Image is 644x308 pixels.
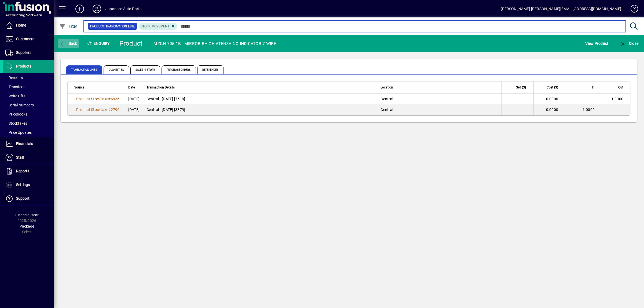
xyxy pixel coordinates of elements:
span: # [108,97,111,101]
span: # [108,107,111,112]
a: Home [3,19,54,32]
span: Financials [16,142,33,146]
span: Sell ($) [516,84,526,90]
a: Transfers [3,82,54,91]
span: Reports [16,169,29,173]
span: 2796 [111,107,120,112]
mat-chip: Product Transaction Type: Stock movement [138,23,178,30]
button: Add [71,4,88,14]
button: Filter [58,21,79,31]
a: Product Stocktake#6936 [74,96,122,102]
a: Receipts [3,73,54,82]
span: Support [16,196,30,201]
span: 1.0000 [583,107,595,112]
span: Transfers [5,85,24,89]
span: View Product [585,39,608,48]
a: Customers [3,32,54,46]
div: Enquiry [83,39,115,48]
span: Central [380,97,393,101]
a: Suppliers [3,46,54,60]
a: Knowledge Base [627,1,637,18]
a: Serial Numbers [3,101,54,110]
td: [DATE] [125,94,143,104]
span: Package [20,224,34,228]
span: 6936 [111,97,120,101]
span: In [592,84,595,90]
a: Settings [3,178,54,192]
span: Price Updates [5,130,32,135]
div: Product [119,39,143,48]
span: Financial Year [15,213,39,217]
div: Location [380,84,498,90]
span: 1.0000 [611,97,624,101]
a: Reports [3,165,54,178]
span: Settings [16,183,30,187]
div: [PERSON_NAME] [PERSON_NAME][EMAIL_ADDRESS][DOMAIN_NAME] [501,5,621,13]
a: Product Stocktake#2796 [74,107,122,113]
a: Stocktakes [3,119,54,128]
span: Suppliers [16,50,31,55]
span: Back [59,41,77,46]
a: Staff [3,151,54,164]
span: Stock movement [141,24,169,28]
div: MZGH-705-1B - MIRROR RH GH ATENZA NO INDICATOR 7 WIRE [153,39,276,48]
div: Source [74,84,122,90]
div: Date [128,84,140,90]
span: Date [128,84,135,90]
a: Write Offs [3,91,54,101]
a: Support [3,192,54,205]
span: Home [16,23,26,27]
span: Products [16,64,31,68]
span: Customers [16,37,34,41]
span: Pricebooks [5,112,27,116]
div: Sell ($) [505,84,531,90]
span: Filter [59,24,77,28]
span: Product Stocktake [76,107,108,112]
a: Price Updates [3,128,54,137]
div: Japanese Auto Parts [105,5,141,13]
span: Cost ($) [547,84,558,90]
button: Back [58,39,79,48]
td: 0.0000 [533,94,566,104]
span: Central [380,107,393,112]
span: Write Offs [5,94,25,98]
span: Purchase Orders [162,65,196,74]
td: Central - [DATE] [7519] [143,94,377,104]
span: Source [74,84,84,90]
span: Close [620,41,638,46]
span: Stocktakes [5,121,27,125]
a: Financials [3,137,54,151]
button: Close [618,39,640,48]
span: Product Transaction Line [90,24,135,29]
span: Transaction Details [147,84,175,90]
span: Out [618,84,623,90]
a: Pricebooks [3,110,54,119]
span: Quantities [104,65,129,74]
span: Location [380,84,393,90]
button: Profile [88,4,105,14]
button: View Product [584,39,610,48]
app-page-header-button: Close enquiry [614,39,644,48]
span: Receipts [5,76,23,80]
td: Central - [DATE] [3379] [143,104,377,115]
span: Product Stocktake [76,97,108,101]
span: Transaction Lines [66,65,102,74]
app-page-header-button: Back [54,39,83,48]
td: 0.0000 [533,104,566,115]
span: Sales History [130,65,160,74]
span: Serial Numbers [5,103,34,107]
span: References [197,65,224,74]
div: Cost ($) [537,84,563,90]
span: Staff [16,155,24,159]
td: [DATE] [125,104,143,115]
